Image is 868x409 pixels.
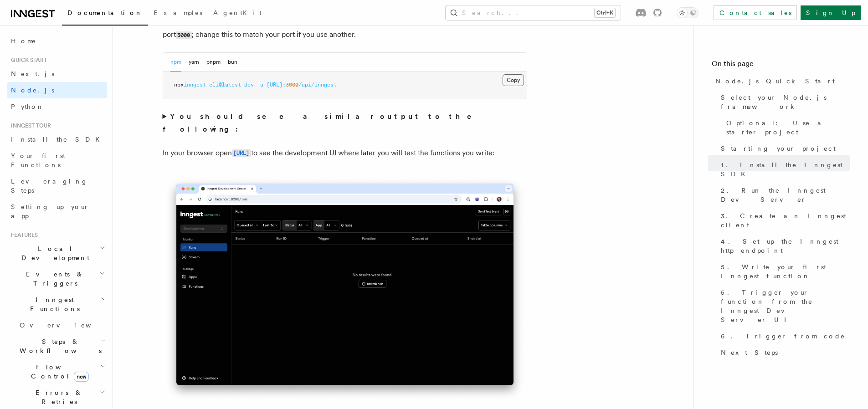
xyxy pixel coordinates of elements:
a: Contact sales [714,5,797,20]
span: 3. Create an Inngest client [721,211,850,230]
a: Overview [16,317,107,333]
button: Flow Controlnew [16,359,107,384]
span: Inngest Functions [7,295,98,313]
kbd: Ctrl+K [595,8,615,17]
p: In your browser open to see the development UI where later you will test the functions you write: [163,147,527,160]
a: AgentKit [208,3,267,25]
button: pnpm [206,53,221,72]
a: Starting your project [717,140,850,157]
span: 3000 [286,82,298,88]
span: Next Steps [721,348,778,357]
span: Starting your project [721,144,836,153]
span: Steps & Workflows [16,337,102,355]
button: yarn [189,53,199,72]
a: Documentation [62,3,148,26]
span: Leveraging Steps [11,178,88,194]
a: Leveraging Steps [7,173,107,199]
span: Next.js [11,70,54,77]
span: inngest-cli@latest [184,82,241,88]
a: Your first Functions [7,148,107,173]
a: Examples [148,3,208,25]
span: 2. Run the Inngest Dev Server [721,186,850,204]
a: 5. Trigger your function from the Inngest Dev Server UI [717,284,850,328]
span: -u [257,82,263,88]
span: Home [11,36,36,46]
span: [URL]: [267,82,286,88]
button: Local Development [7,240,107,266]
span: 5. Write your first Inngest function [721,262,850,281]
span: Install the SDK [11,136,105,143]
a: Optional: Use a starter project [723,115,850,140]
span: Features [7,231,38,239]
span: Inngest tour [7,122,51,129]
h4: On this page [712,58,850,73]
img: Inngest Dev Server's 'Runs' tab with no data [163,174,527,404]
a: 5. Write your first Inngest function [717,259,850,284]
button: Copy [503,74,524,86]
span: Documentation [67,9,143,16]
span: Select your Node.js framework [721,93,850,111]
span: Your first Functions [11,152,65,169]
span: 5. Trigger your function from the Inngest Dev Server UI [721,288,850,324]
button: Steps & Workflows [16,333,107,359]
span: Overview [20,322,113,329]
span: 6. Trigger from code [721,332,845,341]
a: [URL] [232,148,251,157]
a: 2. Run the Inngest Dev Server [717,182,850,208]
a: Setting up your app [7,199,107,224]
a: Home [7,33,107,49]
summary: You should see a similar output to the following: [163,110,527,136]
a: Node.js [7,82,107,98]
code: 3000 [176,31,192,39]
button: Inngest Functions [7,291,107,317]
a: Sign Up [801,5,861,20]
a: Python [7,98,107,115]
span: 4. Set up the Inngest http endpoint [721,237,850,255]
span: Errors & Retries [16,388,99,406]
button: Toggle dark mode [677,7,699,18]
span: 1. Install the Inngest SDK [721,160,850,179]
a: 4. Set up the Inngest http endpoint [717,233,850,259]
a: 1. Install the Inngest SDK [717,157,850,182]
span: dev [244,82,254,88]
span: Flow Control [16,363,100,381]
span: Python [11,103,44,110]
span: Local Development [7,244,99,262]
span: Examples [154,9,202,16]
span: Quick start [7,56,47,64]
a: Next Steps [717,344,850,361]
a: 6. Trigger from code [717,328,850,344]
span: npx [174,82,184,88]
button: Events & Triggers [7,266,107,291]
code: [URL] [232,149,251,157]
a: Node.js Quick Start [712,73,850,89]
span: new [74,372,89,382]
span: Node.js [11,87,54,94]
a: Next.js [7,66,107,82]
a: Install the SDK [7,131,107,148]
span: Setting up your app [11,203,89,220]
span: Optional: Use a starter project [726,118,850,137]
span: Events & Triggers [7,270,99,288]
button: npm [170,53,181,72]
a: Select your Node.js framework [717,89,850,115]
span: AgentKit [213,9,262,16]
strong: You should see a similar output to the following: [163,112,485,133]
a: 3. Create an Inngest client [717,208,850,233]
span: Node.js Quick Start [715,77,835,86]
span: /api/inngest [298,82,337,88]
button: bun [228,53,237,72]
button: Search...Ctrl+K [446,5,621,20]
